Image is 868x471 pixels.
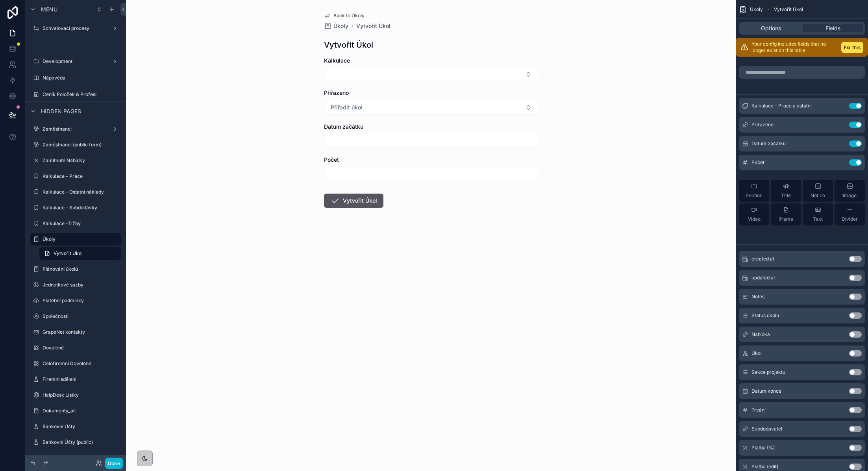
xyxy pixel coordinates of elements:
button: Select Button [324,68,538,81]
span: Datum konce [751,388,781,394]
label: Bankovní Účty [43,423,120,430]
label: Platební podmínky [43,297,120,304]
span: Sekce projektu [751,369,785,375]
span: Datum začátku [324,123,363,130]
span: Hidden pages [41,107,81,115]
button: Text [803,203,833,225]
a: Bankovní Účty (public) [30,436,121,449]
label: Kalkulace - Ostatní náklady [43,189,120,195]
label: Zařízení / Systém [43,455,120,461]
button: Notice [803,180,833,202]
button: Video [739,203,769,225]
span: Notes [751,294,764,300]
a: Kalkulace - Subdodávky [30,201,121,214]
span: Kalkulace [324,57,350,64]
a: Zařízení / Systém [30,452,121,464]
label: Zamítnuté Nabídky [43,157,120,164]
h1: Vytvořit Úkol [324,39,373,50]
span: Subdodavatel [751,426,782,432]
span: Text [813,216,823,222]
span: Trvání [751,407,766,413]
a: Firemní sdělení [30,373,121,386]
label: Nápověda [43,75,120,81]
label: Kalkulace - Práce [43,173,120,179]
a: Zamítnuté Nabídky [30,154,121,167]
a: Kalkulace -Tržby [30,217,121,230]
label: Celofiremní Dovolené [43,360,120,367]
button: Done [105,458,123,469]
span: Počet [324,156,339,163]
span: Divider [842,216,858,222]
label: Plánování úkolů [43,266,120,272]
a: Dokumenty_all [30,405,121,417]
a: Vytvořit Úkol [39,247,121,260]
a: Platební podmínky [30,294,121,307]
label: Dovolené [43,345,120,351]
span: Úkoly [333,22,348,30]
span: Options [761,24,781,32]
span: Vytvořit Úkol [774,6,803,13]
a: HelpDesk Lístky [30,389,121,401]
a: Úkoly [30,233,121,246]
a: Dovolené [30,342,121,354]
a: Kalkulace - Ostatní náklady [30,186,121,198]
button: Title [771,180,801,202]
span: Úkol [751,350,762,356]
span: Vytvořit Úkol [54,250,83,257]
span: iframe [779,216,793,222]
a: Nápověda [30,72,121,84]
span: Title [781,192,791,199]
span: Datum začátku [751,140,786,147]
span: Počet [751,159,764,166]
span: Přiřadit úkol [331,103,363,111]
span: Úkoly [750,6,763,13]
span: Notice [811,192,825,199]
span: Platba (%) [751,445,775,451]
label: Ceník Položek & Profesí [43,91,120,98]
label: Kalkulace -Tržby [43,220,120,227]
span: Přiřazeno [751,122,774,128]
span: Fields [825,24,840,32]
p: Your config includes fields that no longer exist on this table [751,41,838,54]
span: Video [748,216,761,222]
button: iframe [771,203,801,225]
label: HelpDesk Lístky [43,392,120,398]
a: Schvalovací procesy [30,22,121,35]
a: Společnosti [30,310,121,323]
a: Vytvořit Úkol [356,22,391,30]
a: Kalkulace - Práce [30,170,121,183]
a: Jednotkové sazby [30,279,121,291]
label: Jednotkové sazby [43,282,120,288]
button: Image [835,180,865,202]
button: Fix this [841,42,863,53]
label: GrapeNet kontakty [43,329,120,335]
a: Celofiremní Dovolené [30,357,121,370]
label: Zaměstnanci (public form) [43,142,120,148]
a: Zaměstnanci [30,123,121,135]
a: Ceník Položek & Profesí [30,88,121,101]
span: updated at [751,275,775,281]
span: Status úkolu [751,312,779,319]
label: Dokumenty_all [43,408,120,414]
a: Back to Úkoly [324,13,365,19]
label: Firemní sdělení [43,376,120,382]
span: Back to Úkoly [333,13,365,19]
a: Plánování úkolů [30,263,121,275]
span: Kalkulace - Prace a ostatni [751,103,812,109]
a: Zaměstnanci (public form) [30,139,121,151]
span: Nabídka [751,331,770,338]
a: Úkoly [324,22,348,30]
label: Zaměstnanci [43,126,109,132]
label: Úkoly [43,236,117,242]
label: Kalkulace - Subdodávky [43,205,120,211]
a: GrapeNet kontakty [30,326,121,338]
label: Bankovní Účty (public) [43,439,120,445]
label: Společnosti [43,313,120,320]
button: Select Button [324,100,538,115]
a: Development [30,55,121,68]
span: Section [746,192,763,199]
label: Development [43,58,109,65]
button: Divider [835,203,865,225]
label: Schvalovací procesy [43,25,109,31]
